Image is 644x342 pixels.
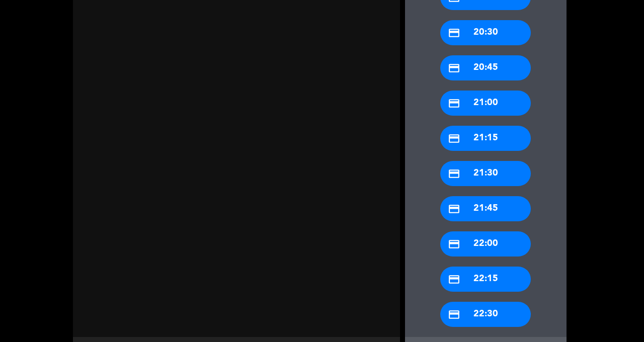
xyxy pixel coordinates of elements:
div: 22:30 [440,302,531,327]
i: credit_card [448,203,460,215]
div: 20:45 [440,55,531,80]
i: credit_card [448,167,460,180]
div: 21:15 [440,126,531,151]
i: credit_card [448,238,460,250]
div: 20:30 [440,20,531,45]
div: 22:00 [440,231,531,256]
div: 21:00 [440,91,531,116]
div: 21:45 [440,196,531,221]
i: credit_card [448,27,460,39]
i: credit_card [448,132,460,145]
i: credit_card [448,308,460,321]
i: credit_card [448,97,460,110]
i: credit_card [448,273,460,286]
div: 22:15 [440,267,531,292]
i: credit_card [448,62,460,74]
div: 21:30 [440,161,531,186]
